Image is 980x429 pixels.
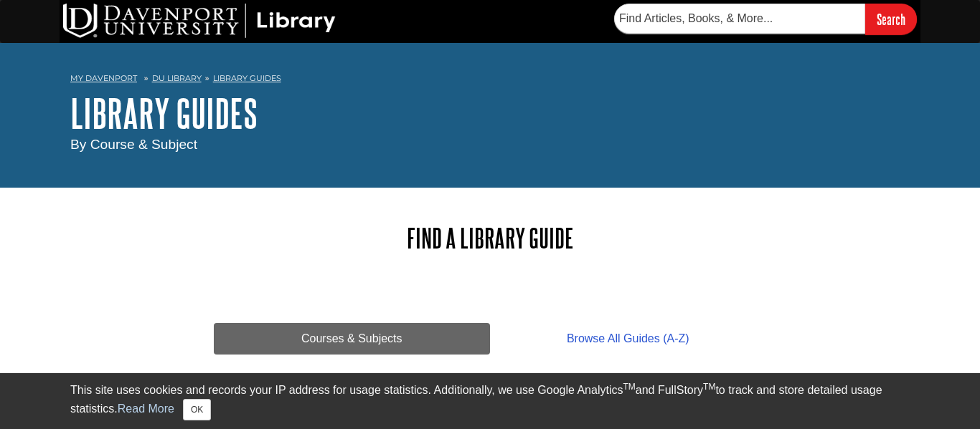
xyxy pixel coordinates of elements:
[70,135,910,155] div: By Course & Subject
[152,73,202,83] a: DU Library
[614,4,917,34] form: Searches DU Library's articles, books, and more
[214,323,490,355] a: Courses & Subjects
[183,399,211,420] button: Close
[623,382,635,392] sup: TM
[63,4,336,38] img: DU Library
[70,92,910,135] h1: Library Guides
[70,382,910,420] div: This site uses cookies and records your IP address for usage statistics. Additionally, we use Goo...
[614,4,865,34] input: Find Articles, Books, & More...
[490,323,766,355] a: Browse All Guides (A-Z)
[865,4,917,34] input: Search
[703,382,715,392] sup: TM
[70,69,910,92] nav: breadcrumb
[70,72,137,85] a: My Davenport
[214,223,766,253] h2: Find a Library Guide
[213,73,281,83] a: Library Guides
[118,403,174,415] a: Read More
